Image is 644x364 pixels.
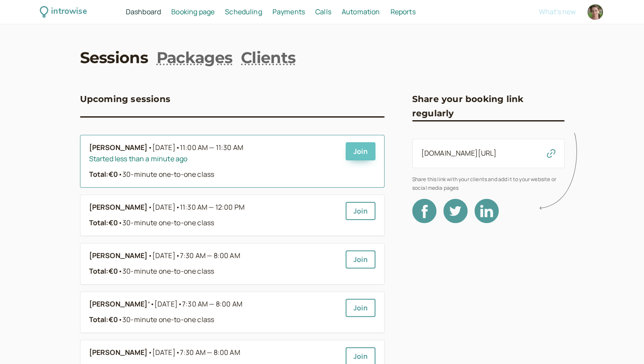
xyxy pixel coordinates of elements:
span: • [148,142,152,153]
b: [PERSON_NAME] [89,347,148,358]
span: • [148,202,152,213]
a: Account [586,3,604,21]
a: [PERSON_NAME]•[DATE]•11:00 AM — 11:30 AMStarted less than a minute agoTotal:€0•30-minute one-to-o... [89,142,339,180]
a: Packages [157,47,232,68]
span: • [118,169,122,179]
strong: Total: €0 [89,315,118,324]
span: 30-minute one-to-one class [118,169,214,179]
a: Join [346,299,375,317]
a: Automation [342,6,380,18]
span: 30-minute one-to-one class [118,266,214,276]
span: 11:30 AM — 12:00 PM [180,202,244,212]
a: Sessions [80,47,148,68]
span: 7:30 AM — 8:00 AM [182,299,242,309]
span: • [118,315,122,324]
h3: Upcoming sessions [80,92,170,106]
span: 7:30 AM — 8:00 AM [180,251,240,260]
a: Reports [390,6,415,18]
a: Join [346,250,375,268]
a: Scheduling [225,6,262,18]
a: Clients [241,47,295,68]
span: Payments [272,7,305,16]
span: 30-minute one-to-one class [118,315,214,324]
button: What's new [539,8,576,16]
a: [PERSON_NAME]•[DATE]•7:30 AM — 8:00 AMTotal:€0•30-minute one-to-one class [89,250,339,277]
span: • [118,218,122,227]
a: [PERSON_NAME]•[DATE]•11:30 AM — 12:00 PMTotal:€0•30-minute one-to-one class [89,202,339,229]
strong: Total: €0 [89,218,118,227]
a: Payments [272,6,305,18]
span: Scheduling [225,7,262,16]
span: 7:30 AM — 8:00 AM [180,348,240,357]
a: Calls [315,6,331,18]
span: • [176,251,180,260]
span: What's new [539,7,576,16]
span: [DATE] [152,142,243,153]
span: • [176,143,180,152]
span: [DATE] [152,347,240,358]
span: Share this link with your clients and add it to your website or social media pages [412,175,564,192]
span: Reports [390,7,415,16]
div: introwise [51,5,87,19]
span: • [148,347,152,358]
strong: Total: €0 [89,169,118,179]
span: Automation [342,7,380,16]
iframe: Chat Widget [601,322,644,364]
div: Started less than a minute ago [89,153,339,165]
span: 30-minute one-to-one class [118,218,214,227]
b: [PERSON_NAME] [89,202,148,213]
span: 11:00 AM — 11:30 AM [180,143,243,152]
h3: Share your booking link regularly [412,92,564,120]
span: • [176,202,180,212]
a: Join [346,142,375,160]
span: • [176,348,180,357]
b: [PERSON_NAME] [89,250,148,262]
a: introwise [40,5,87,19]
span: Booking page [171,7,215,16]
span: • [150,299,154,310]
span: • [148,250,152,262]
span: Calls [315,7,331,16]
a: [PERSON_NAME]’•[DATE]•7:30 AM — 8:00 AMTotal:€0•30-minute one-to-one class [89,299,339,326]
span: Dashboard [126,7,161,16]
b: [PERSON_NAME]’ [89,299,150,310]
a: [DOMAIN_NAME][URL] [421,148,497,158]
a: Join [346,202,375,220]
span: [DATE] [152,250,240,262]
a: Dashboard [126,6,161,18]
b: [PERSON_NAME] [89,142,148,153]
a: Booking page [171,6,215,18]
span: • [178,299,182,309]
span: [DATE] [152,202,244,213]
strong: Total: €0 [89,266,118,276]
span: [DATE] [154,299,242,310]
span: • [118,266,122,276]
